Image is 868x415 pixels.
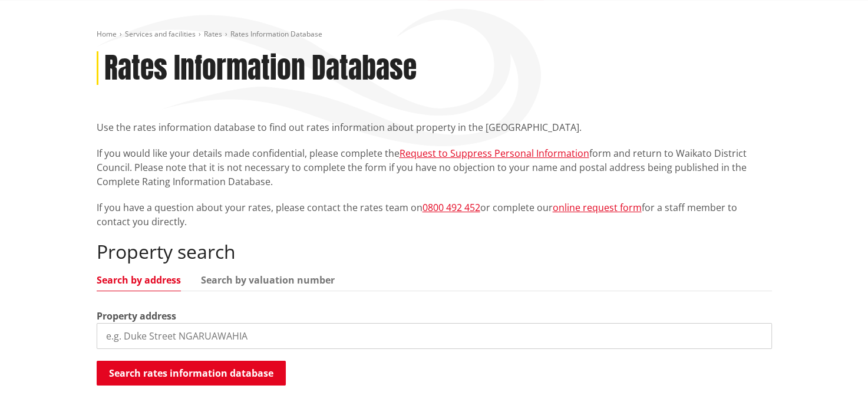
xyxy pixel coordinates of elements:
[97,146,772,189] p: If you would like your details made confidential, please complete the form and return to Waikato ...
[97,120,772,134] p: Use the rates information database to find out rates information about property in the [GEOGRAPHI...
[97,309,176,323] label: Property address
[97,241,772,263] h2: Property search
[400,147,589,160] a: Request to Suppress Personal Information
[204,29,222,39] a: Rates
[97,275,181,285] a: Search by address
[97,200,772,229] p: If you have a question about your rates, please contact the rates team on or complete our for a s...
[230,29,322,39] span: Rates Information Database
[104,51,417,85] h1: Rates Information Database
[97,361,286,386] button: Search rates information database
[553,201,642,214] a: online request form
[97,29,117,39] a: Home
[423,201,480,214] a: 0800 492 452
[125,29,196,39] a: Services and facilities
[97,29,772,39] nav: breadcrumb
[97,323,772,349] input: e.g. Duke Street NGARUAWAHIA
[201,275,335,285] a: Search by valuation number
